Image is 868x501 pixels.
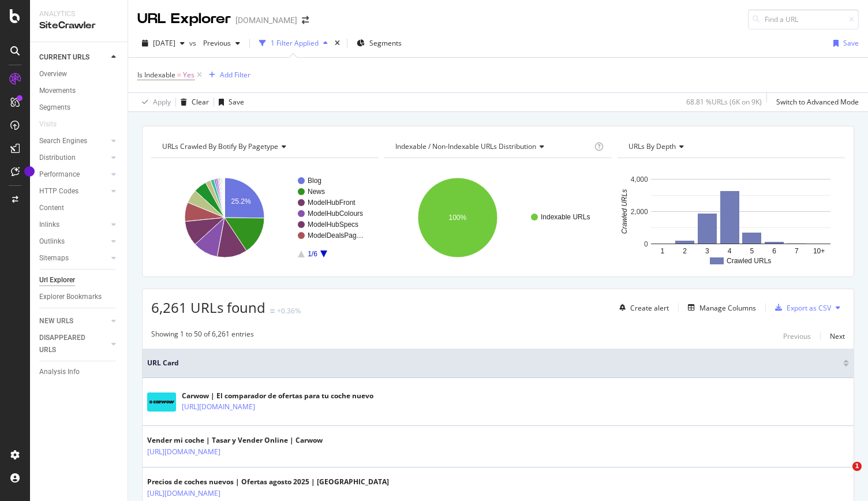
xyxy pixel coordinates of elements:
[628,141,676,151] span: URLs by Depth
[204,68,250,82] button: Add Filter
[39,68,67,80] div: Overview
[39,202,119,214] a: Content
[39,315,108,327] a: NEW URLS
[39,9,118,19] div: Analytics
[620,189,628,234] text: Crawled URLs
[151,167,376,268] svg: A chart.
[843,38,859,48] div: Save
[182,401,255,413] a: [URL][DOMAIN_NAME]
[39,152,108,164] a: Distribution
[644,240,648,248] text: 0
[39,291,119,303] a: Explorer Bookmarks
[705,247,709,255] text: 3
[39,68,119,80] a: Overview
[783,331,811,341] div: Previous
[631,175,648,184] text: 4,000
[277,306,301,316] div: +0.36%
[829,34,859,53] button: Save
[39,102,119,114] a: Segments
[795,247,799,255] text: 7
[39,315,73,327] div: NEW URLS
[395,141,536,151] span: Indexable / Non-Indexable URLs distribution
[308,231,364,240] text: ModelDealsPag…
[308,199,356,207] text: ModelHubFront
[393,137,592,156] h4: Indexable / Non-Indexable URLs Distribution
[270,309,275,313] img: Equal
[661,247,665,255] text: 1
[39,135,87,147] div: Search Engines
[183,67,194,83] span: Yes
[153,97,171,107] div: Apply
[176,93,209,111] button: Clear
[772,93,859,111] button: Switch to Advanced Mode
[699,303,756,313] div: Manage Columns
[783,329,811,343] button: Previous
[727,257,771,265] text: Crawled URLs
[750,247,754,255] text: 5
[39,152,76,164] div: Distribution
[39,366,119,378] a: Analysis Info
[24,166,35,177] div: Tooltip anchor
[39,219,59,231] div: Inlinks
[137,34,189,53] button: [DATE]
[39,219,108,231] a: Inlinks
[39,102,70,114] div: Segments
[39,169,80,181] div: Performance
[39,202,64,214] div: Content
[369,38,402,48] span: Segments
[852,462,862,471] span: 1
[220,70,250,80] div: Add Filter
[39,332,98,356] div: DISAPPEARED URLS
[137,93,171,111] button: Apply
[39,274,75,286] div: Url Explorer
[192,97,209,107] div: Clear
[147,435,323,446] div: Vender mi coche | Tasar y Vender Online | Carwow
[182,391,373,401] div: Carwow | El comparador de ofertas para tu coche nuevo
[615,298,669,317] button: Create alert
[618,167,842,268] div: A chart.
[384,167,609,268] svg: A chart.
[137,9,231,29] div: URL Explorer
[39,51,89,63] div: CURRENT URLS
[39,291,102,303] div: Explorer Bookmarks
[631,208,648,216] text: 2,000
[235,14,297,26] div: [DOMAIN_NAME]
[308,210,363,218] text: ModelHubColours
[332,38,342,49] div: times
[147,488,220,499] a: [URL][DOMAIN_NAME]
[39,252,108,264] a: Sitemaps
[147,477,389,487] div: Precios de coches nuevos | Ofertas agosto 2025 | [GEOGRAPHIC_DATA]
[189,38,199,48] span: vs
[302,16,309,24] div: arrow-right-arrow-left
[39,51,108,63] a: CURRENT URLS
[770,298,831,317] button: Export as CSV
[147,358,840,368] span: URL Card
[199,34,245,53] button: Previous
[137,70,175,80] span: Is Indexable
[626,137,835,156] h4: URLs by Depth
[214,93,244,111] button: Save
[829,462,856,489] iframe: Intercom live chat
[39,235,65,248] div: Outlinks
[162,141,278,151] span: URLs Crawled By Botify By pagetype
[39,19,118,32] div: SiteCrawler
[39,85,76,97] div: Movements
[39,118,68,130] a: Visits
[683,301,756,315] button: Manage Columns
[147,392,176,412] img: main image
[683,247,687,255] text: 2
[39,169,108,181] a: Performance
[231,197,251,205] text: 25.2%
[448,214,466,222] text: 100%
[39,185,108,197] a: HTTP Codes
[229,97,244,107] div: Save
[541,213,590,221] text: Indexable URLs
[813,247,825,255] text: 10+
[630,303,669,313] div: Create alert
[147,446,220,458] a: [URL][DOMAIN_NAME]
[160,137,368,156] h4: URLs Crawled By Botify By pagetype
[177,70,181,80] span: =
[39,235,108,248] a: Outlinks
